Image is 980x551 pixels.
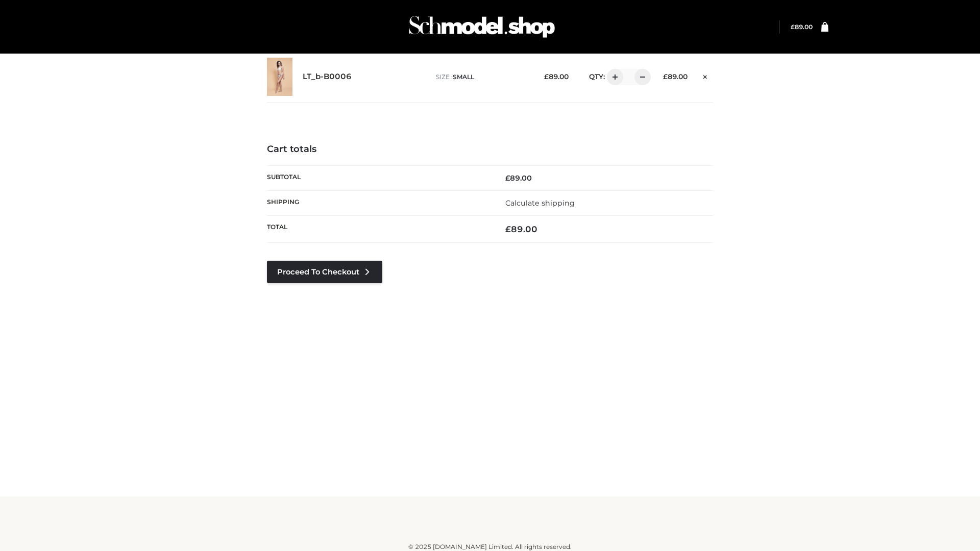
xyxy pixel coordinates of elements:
p: size : [436,72,528,82]
img: Schmodel Admin 964 [405,7,558,47]
a: LT_b-B0006 [303,72,352,82]
a: £89.00 [791,23,813,31]
span: £ [791,23,795,31]
span: SMALL [453,73,474,81]
span: £ [663,72,668,81]
span: £ [505,173,510,183]
img: LT_b-B0006 - SMALL [267,58,292,96]
span: £ [544,72,549,81]
bdi: 89.00 [544,72,569,81]
h4: Cart totals [267,144,713,155]
div: QTY: [579,69,647,85]
a: Remove this item [698,69,713,82]
bdi: 89.00 [505,173,532,183]
a: Proceed to Checkout [267,261,382,283]
bdi: 89.00 [663,72,688,81]
a: Calculate shipping [505,198,575,208]
span: £ [505,224,511,234]
th: Subtotal [267,165,490,190]
bdi: 89.00 [791,23,813,31]
bdi: 89.00 [505,224,537,234]
th: Shipping [267,190,490,215]
th: Total [267,216,490,243]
